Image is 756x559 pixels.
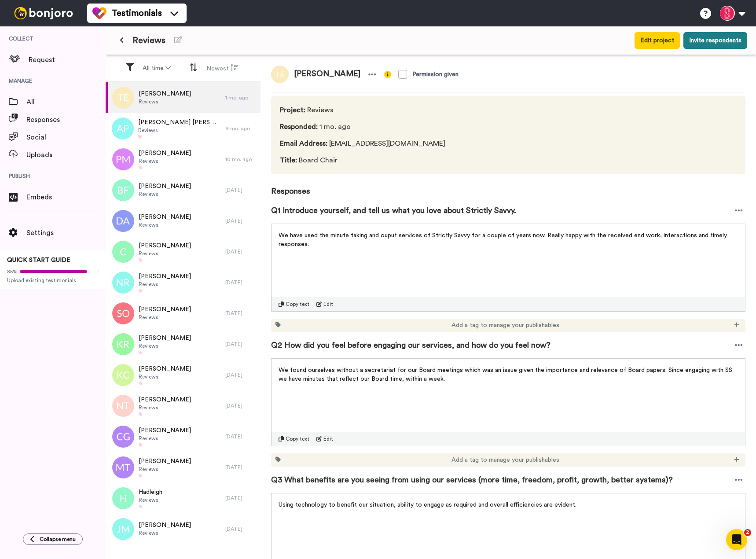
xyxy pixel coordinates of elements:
span: Title : [280,157,297,164]
a: [PERSON_NAME]Reviews[DATE] [106,175,261,206]
span: 2 [744,529,751,536]
img: info-yellow.svg [384,71,391,78]
img: jm.png [112,518,134,540]
span: Upload existing testimonials [7,277,99,284]
div: [DATE] [225,402,256,409]
div: [DATE] [225,526,256,533]
span: Request [29,55,106,65]
div: [DATE] [225,371,256,379]
span: Add a tag to manage your publishables [451,321,559,330]
a: [PERSON_NAME] [PERSON_NAME]Reviews9 mo. ago [106,113,261,144]
span: Add a tag to manage your publishables [451,456,559,464]
span: We have used the minute taking and ouput services of Strictly Savvy for a couple of years now. Re... [279,232,729,247]
div: [DATE] [225,495,256,502]
span: [PERSON_NAME] [139,395,191,404]
span: Email Address : [280,140,327,147]
span: Edit [323,301,333,308]
a: [PERSON_NAME]Reviews10 mo. ago [106,144,261,175]
div: 10 mo. ago [225,156,256,163]
img: te.png [112,87,134,109]
span: Copy text [286,435,309,442]
span: Testimonials [112,7,162,19]
div: [DATE] [225,248,256,255]
div: 9 mo. ago [225,125,256,132]
img: bj-logo-header-white.svg [11,7,77,19]
div: [DATE] [225,464,256,471]
a: [PERSON_NAME]Reviews[DATE] [106,267,261,298]
span: [PERSON_NAME] [139,149,191,158]
span: Reviews [139,191,191,198]
span: [PERSON_NAME] [139,457,191,466]
span: Reviews [132,34,165,47]
iframe: Intercom live chat [726,529,747,550]
span: 85% [7,268,18,275]
img: nt.png [112,395,134,417]
img: mt.png [112,456,134,478]
span: Project : [280,107,305,114]
span: Reviews [139,281,191,288]
div: [DATE] [225,310,256,317]
div: [DATE] [225,217,256,224]
span: [PERSON_NAME] [139,521,191,530]
a: Edit project [635,32,680,49]
a: [PERSON_NAME]Reviews[DATE] [106,390,261,421]
span: [PERSON_NAME] [139,182,191,191]
img: kc.png [112,364,134,386]
span: [PERSON_NAME] [139,241,191,250]
span: Reviews [139,530,191,537]
span: Reviews [139,98,191,105]
span: Responded : [280,123,318,130]
span: Reviews [139,404,191,411]
span: [PERSON_NAME] [139,272,191,281]
div: 1 mo. ago [225,94,256,101]
span: [PERSON_NAME] [139,364,191,373]
span: Using technology to benefit our situation, ability to engage as required and overall efficiencies... [279,502,576,508]
span: Reviews [139,466,191,473]
span: Reviews [139,496,162,504]
a: [PERSON_NAME]Reviews[DATE] [106,514,261,544]
button: Collapse menu [23,533,83,545]
a: HadleighReviews[DATE] [106,483,261,514]
span: [PERSON_NAME] [139,213,191,221]
span: Hadleigh [139,488,162,496]
img: te.png [271,66,289,83]
span: Q1 Introduce yourself, and tell us what you love about Strictly Savvy. [271,204,516,217]
button: All time [137,60,176,76]
img: nr.png [112,272,134,294]
span: Responses [26,114,106,125]
span: Q3 What benefits are you seeing from using our services (more time, freedom, profit, growth, bett... [271,474,673,486]
span: Reviews [280,105,445,115]
span: Reviews [139,250,191,257]
img: bf.png [112,179,134,201]
a: [PERSON_NAME]Reviews1 mo. ago [106,82,261,113]
a: [PERSON_NAME]Reviews[DATE] [106,329,261,360]
span: Reviews [139,373,191,380]
span: Reviews [139,158,191,165]
span: [PERSON_NAME] [139,305,191,314]
span: Uploads [26,150,106,160]
img: tm-color.svg [92,6,106,20]
a: [PERSON_NAME]Reviews[DATE] [106,360,261,390]
span: [EMAIL_ADDRESS][DOMAIN_NAME] [280,138,445,149]
a: [PERSON_NAME]Reviews[DATE] [106,452,261,483]
span: Edit [323,435,333,442]
span: [PERSON_NAME] [139,334,191,342]
span: Board Chair [280,155,445,165]
div: Permission given [412,70,459,79]
img: pm.png [112,148,134,170]
span: [PERSON_NAME] [139,426,191,435]
img: h.png [112,487,134,509]
span: Q2 How did you feel before engaging our services, and how do you feel now? [271,339,550,351]
div: [DATE] [225,433,256,440]
span: Copy text [286,301,309,308]
span: Responses [271,174,745,197]
button: Newest [201,60,244,77]
span: [PERSON_NAME] [PERSON_NAME] [138,118,221,127]
a: [PERSON_NAME]Reviews[DATE] [106,298,261,329]
img: c.png [112,241,134,263]
img: cg.png [112,426,134,448]
span: 1 mo. ago [280,121,445,132]
img: kr.png [112,333,134,355]
span: [PERSON_NAME] [139,89,191,98]
span: Reviews [138,127,221,134]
